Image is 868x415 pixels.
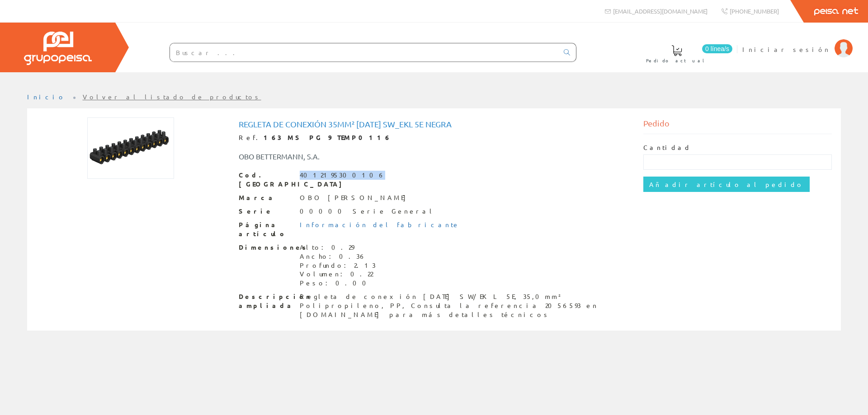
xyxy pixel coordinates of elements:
div: Ref. [239,133,630,142]
a: Información del fabricante [300,220,460,228]
span: [PHONE_NUMBER] [730,7,779,15]
div: OBO BETTERMANN, S.A. [232,151,468,162]
span: [EMAIL_ADDRESS][DOMAIN_NAME] [613,7,708,15]
div: Peso: 0.00 [300,279,376,288]
div: Regleta de conexión [DATE] SW/EKL 5E, 35,0mm² Polipropileno, PP, Consulta la referencia 2056593 e... [300,292,630,319]
span: Cod. [GEOGRAPHIC_DATA] [239,171,293,189]
div: Ancho: 0.36 [300,252,376,261]
span: Descripción ampliada [239,292,293,310]
input: Añadir artículo al pedido [643,177,810,192]
span: Pedido actual [646,56,708,65]
div: Pedido [643,117,832,134]
img: Grupo Peisa [24,32,92,65]
span: Dimensiones [239,243,293,252]
a: Iniciar sesión [742,37,853,46]
strong: 163 MS PG 9 TEMP0116 [264,133,391,141]
a: Volver al listado de productos [83,93,261,101]
div: Profundo: 2.13 [300,261,376,270]
div: OBO [PERSON_NAME] [300,193,410,202]
div: Volumen: 0.22 [300,270,376,279]
div: 4012195300106 [300,171,385,180]
div: Alto: 0.29 [300,243,376,252]
input: Buscar ... [170,43,558,61]
a: Inicio [27,93,66,101]
span: Iniciar sesión [742,45,830,54]
div: 00000 Serie General [300,207,435,216]
span: 0 línea/s [702,44,732,53]
img: Foto artículo Regleta de conexión 35mm² 80 CE SW_EKL 5E negra (192x135.808) [87,117,174,179]
span: Marca [239,193,293,202]
span: Página artículo [239,220,293,238]
label: Cantidad [643,143,691,152]
span: Serie [239,207,293,216]
h1: Regleta de conexión 35mm² [DATE] SW_EKL 5E negra [239,120,630,129]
